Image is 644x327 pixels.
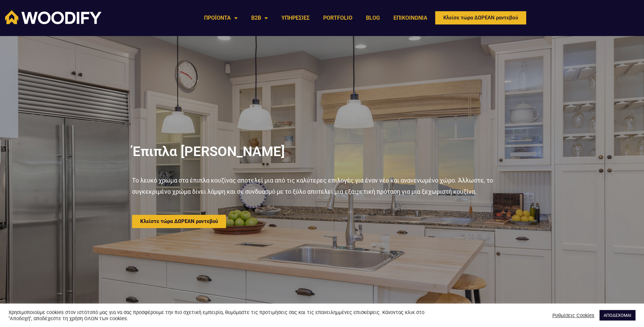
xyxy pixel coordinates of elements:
nav: Menu [197,10,434,26]
a: B2B [244,10,275,26]
h2: Έπιπλα [PERSON_NAME] [132,145,512,158]
a: ΥΠΗΡΕΣΙΕΣ [275,10,316,26]
span: Κλείστε τώρα ΔΩΡΕΑΝ ραντεβού [140,219,218,224]
a: ΠΡΟΪΟΝΤΑ [197,10,244,26]
a: PORTFOLIO [316,10,359,26]
a: Ρυθμίσεις Cookies [552,312,594,319]
span: Κλείσε τώρα ΔΩΡΕΑΝ ραντεβού [443,15,518,20]
a: BLOG [359,10,387,26]
div: Χρησιμοποιούμε cookies στον ιστότοπό μας για να σας προσφέρουμε την πιο σχετική εμπειρία, θυμόμασ... [8,309,447,322]
a: ΕΠΙΚΟΙΝΩΝΙΑ [387,10,434,26]
a: ΑΠΟΔΕΧΟΜΑΙ [600,310,636,321]
img: Woodify [5,10,102,24]
p: Το λευκό χρώμα στα έπιπλα κουζίνας αποτελεί μια από τις καλύτερες επιλογές για έναν νέο και ανανε... [132,175,512,197]
a: Κλείστε τώρα ΔΩΡΕΑΝ ραντεβού [132,215,226,228]
a: Κλείσε τώρα ΔΩΡΕΑΝ ραντεβού [434,10,527,25]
